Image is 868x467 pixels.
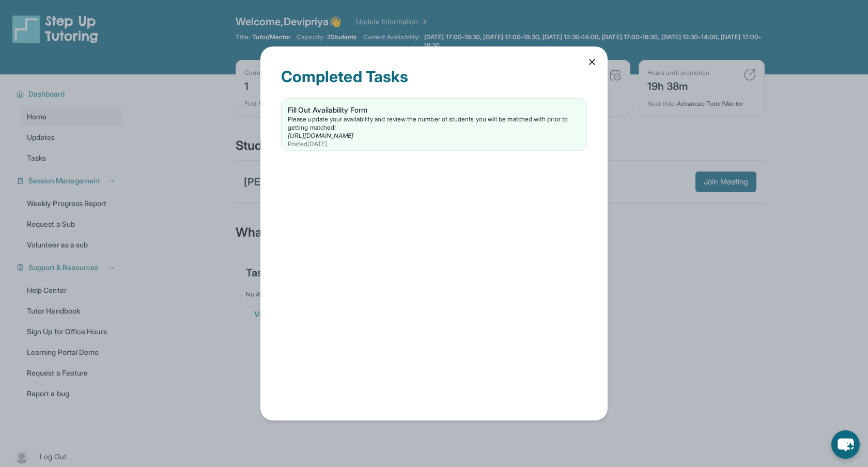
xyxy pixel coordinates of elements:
[288,105,580,115] div: Fill Out Availability Form
[288,132,353,139] a: [URL][DOMAIN_NAME]
[281,67,587,98] div: Completed Tasks
[288,115,580,132] div: Please update your availability and review the number of students you will be matched with prior ...
[282,99,586,150] a: Fill Out Availability FormPlease update your availability and review the number of students you w...
[831,430,860,459] button: chat-button
[288,140,580,148] div: Posted [DATE]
